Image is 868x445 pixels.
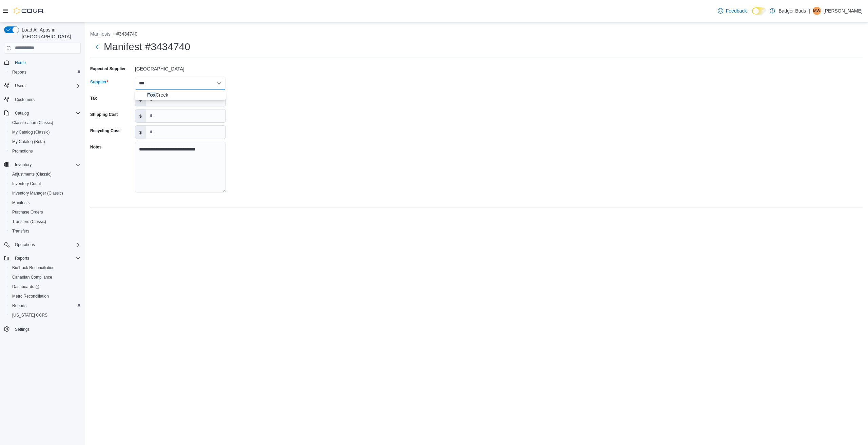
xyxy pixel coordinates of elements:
a: Transfers [9,227,32,235]
button: Inventory Count [7,179,83,188]
a: Customers [12,96,37,104]
span: Classification (Classic) [9,119,81,127]
label: Shipping Cost [90,112,118,117]
span: Reports [12,303,26,308]
button: Transfers [7,226,83,236]
span: Home [12,58,81,67]
button: Canadian Compliance [7,272,83,282]
span: Transfers [9,227,81,235]
span: Home [15,60,26,65]
p: Badger Buds [778,7,806,15]
button: [US_STATE] CCRS [7,310,83,320]
button: Classification (Classic) [7,118,83,127]
button: Fox Creek [135,90,226,100]
span: Dashboards [12,284,39,289]
label: $ [135,126,146,139]
button: #3434740 [116,31,137,37]
span: Catalog [12,109,81,117]
label: Notes [90,144,101,150]
span: Feedback [726,7,747,14]
span: Inventory Count [9,180,81,188]
button: Next [90,40,104,54]
label: Tax [90,96,97,101]
button: Users [12,82,28,90]
button: Purchase Orders [7,207,83,217]
span: Adjustments (Classic) [12,171,52,177]
button: My Catalog (Classic) [7,127,83,137]
span: Operations [15,242,35,247]
label: Supplier [90,79,108,85]
span: Inventory [12,161,81,169]
button: Home [1,58,83,67]
span: Reports [9,302,81,310]
a: [US_STATE] CCRS [9,311,50,319]
span: Reports [9,68,81,76]
nav: Complex example [4,55,81,352]
span: Customers [12,95,81,104]
span: Settings [12,325,81,333]
span: My Catalog (Classic) [9,128,81,136]
span: BioTrack Reconciliation [9,264,81,272]
a: Reports [9,68,29,76]
a: Transfers (Classic) [9,218,49,226]
p: | [809,7,810,15]
span: Dashboards [9,283,81,291]
span: Load All Apps in [GEOGRAPHIC_DATA] [19,26,81,40]
span: Inventory Count [12,181,41,186]
button: Manifests [90,31,111,37]
button: Settings [1,324,83,334]
button: Catalog [1,108,83,118]
img: Cova [14,7,44,14]
span: Washington CCRS [9,311,81,319]
button: Inventory [1,160,83,169]
span: Customers [15,97,35,102]
span: Inventory Manager (Classic) [9,189,81,197]
button: BioTrack Reconciliation [7,263,83,272]
button: My Catalog (Beta) [7,137,83,146]
span: Users [12,82,81,90]
a: Inventory Manager (Classic) [9,189,66,197]
span: Manifests [9,199,81,207]
div: Michelle Westlake [813,7,821,15]
input: Dark Mode [752,7,766,15]
nav: An example of EuiBreadcrumbs [90,31,863,39]
span: Users [15,83,25,88]
p: [PERSON_NAME] [824,7,863,15]
span: Transfers (Classic) [12,219,46,224]
span: Purchase Orders [12,209,43,215]
a: Metrc Reconciliation [9,292,52,300]
button: Adjustments (Classic) [7,169,83,179]
a: Classification (Classic) [9,119,56,127]
button: Reports [7,301,83,310]
a: Dashboards [7,282,83,291]
a: Home [12,59,28,67]
a: Feedback [715,4,749,18]
label: Recycling Cost [90,128,120,134]
h1: Manifest #3434740 [104,40,190,54]
span: Canadian Compliance [9,273,81,281]
button: Manifests [7,198,83,207]
span: Reports [15,256,29,261]
div: Choose from the following options [135,90,226,100]
span: Dark Mode [752,15,752,15]
button: Catalog [12,109,32,117]
span: BioTrack Reconciliation [12,265,55,270]
span: Reports [12,69,26,75]
button: Customers [1,95,83,104]
span: [US_STATE] CCRS [12,312,47,318]
span: Metrc Reconciliation [12,294,49,299]
a: Promotions [9,147,36,155]
button: Transfers (Classic) [7,217,83,226]
a: My Catalog (Classic) [9,128,53,136]
a: My Catalog (Beta) [9,138,48,146]
button: Promotions [7,146,83,156]
span: Manifests [12,200,29,205]
span: Inventory Manager (Classic) [12,190,63,196]
span: Transfers (Classic) [9,218,81,226]
span: My Catalog (Beta) [12,139,45,144]
button: Users [1,81,83,90]
a: Reports [9,302,29,310]
span: Operations [12,241,81,249]
a: Canadian Compliance [9,273,55,281]
div: [GEOGRAPHIC_DATA] [135,63,226,72]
